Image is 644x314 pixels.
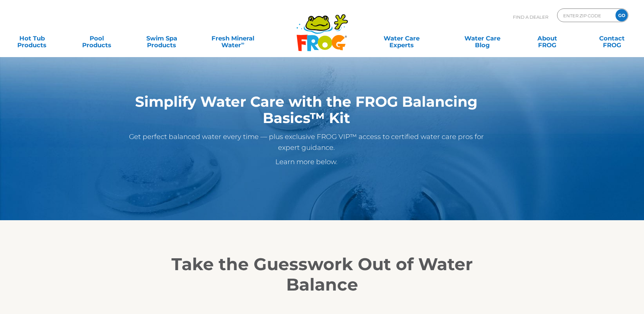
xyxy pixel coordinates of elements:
[522,32,572,45] a: AboutFROG
[615,9,628,21] input: GO
[124,156,489,167] p: Learn more below.
[563,11,608,20] input: Zip Code Form
[72,32,122,45] a: PoolProducts
[147,254,497,295] h2: Take the Guesswork Out of Water Balance
[241,40,244,46] sup: ∞
[513,8,548,25] p: Find A Dealer
[457,32,508,45] a: Water CareBlog
[124,93,489,126] h1: Simplify Water Care with the FROG Balancing Basics™ Kit
[7,32,57,45] a: Hot TubProducts
[361,32,443,45] a: Water CareExperts
[124,131,489,153] p: Get perfect balanced water every time — plus exclusive FROG VIP™ access to certified water care p...
[136,32,187,45] a: Swim SpaProducts
[587,32,637,45] a: ContactFROG
[201,32,264,45] a: Fresh MineralWater∞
